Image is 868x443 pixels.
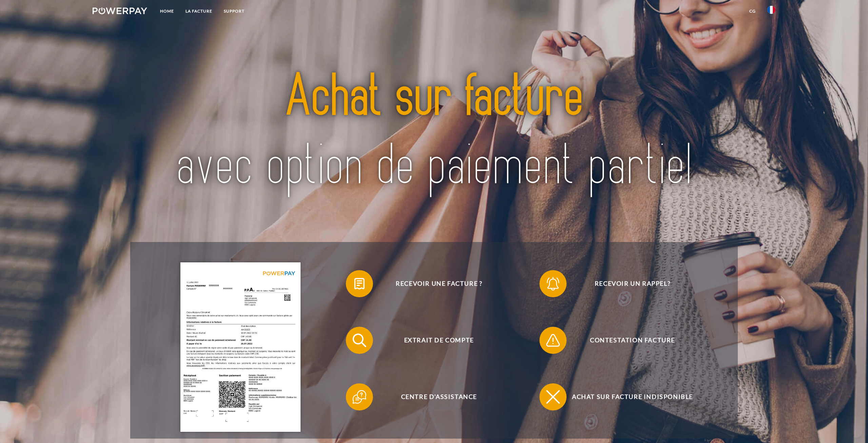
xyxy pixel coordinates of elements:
[93,7,147,14] img: logo-powerpay-white.svg
[545,275,561,292] img: qb_bell.svg
[181,262,300,432] img: single_invoice_powerpay_fr.jpg
[545,388,561,405] img: qb_close.svg
[841,416,863,438] iframe: Bouton de lancement de la fenêtre de messagerie
[539,270,716,297] button: Recevoir un rappel?
[351,388,368,405] img: qb_help.svg
[539,383,716,410] button: Achat sur facture indisponible
[218,5,250,17] a: Support
[549,270,715,297] span: Recevoir un rappel?
[165,44,703,219] img: title-powerpay_fr.svg
[545,332,561,349] img: qb_warning.svg
[180,5,218,17] a: LA FACTURE
[549,327,715,354] span: Contestation Facture
[351,332,368,349] img: qb_search.svg
[356,327,522,354] span: Extrait de compte
[356,383,522,410] span: Centre d'assistance
[356,270,522,297] span: Recevoir une facture ?
[549,383,715,410] span: Achat sur facture indisponible
[346,270,522,297] button: Recevoir une facture ?
[767,6,775,14] img: fr
[539,327,716,354] button: Contestation Facture
[346,327,522,354] button: Extrait de compte
[744,5,762,17] a: CG
[351,275,368,292] img: qb_bill.svg
[346,383,522,410] button: Centre d'assistance
[154,5,180,17] a: Home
